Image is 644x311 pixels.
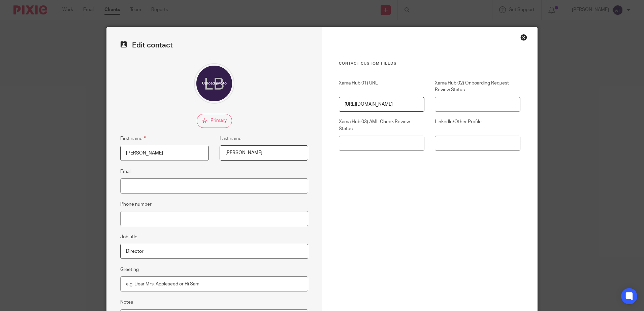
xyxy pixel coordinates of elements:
[120,135,146,142] label: First name
[120,266,139,273] label: Greeting
[120,299,133,306] label: Notes
[435,118,520,132] label: LinkedIn/Other Profile
[435,80,520,94] label: Xama Hub 02) Onboarding Request Review Status
[339,118,424,132] label: Xama Hub 03) AML Check Review Status
[120,234,137,240] label: Job title
[339,80,424,94] label: Xama Hub 01) URL
[120,41,308,50] h2: Edit contact
[120,168,131,175] label: Email
[339,61,520,66] h3: Contact Custom fields
[520,34,527,41] div: Close this dialog window
[220,135,241,142] label: Last name
[120,276,308,291] input: e.g. Dear Mrs. Appleseed or Hi Sam
[120,201,152,208] label: Phone number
